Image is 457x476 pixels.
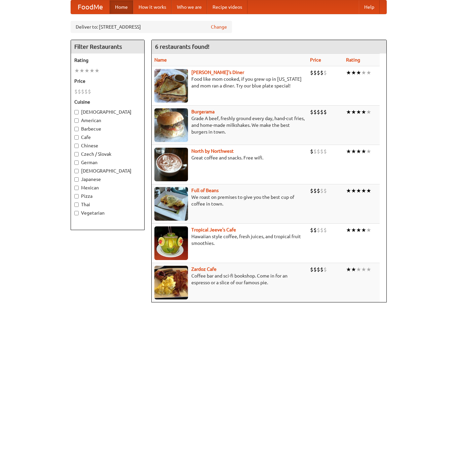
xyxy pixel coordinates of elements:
[154,76,305,89] p: Food like mom cooked, if you grew up in [US_STATE] and mom ran a diner. Try our blue plate special!
[74,142,141,149] label: Chinese
[207,0,247,14] a: Recipe videos
[320,108,323,116] li: $
[356,266,361,273] li: ★
[74,57,141,64] h5: Rating
[317,226,320,234] li: $
[346,57,360,63] a: Rating
[191,188,219,193] a: Full of Beans
[74,159,141,166] label: German
[310,108,313,116] li: $
[154,266,188,299] img: zardoz.jpg
[154,226,188,260] img: jeeves.jpg
[356,69,361,76] li: ★
[317,187,320,194] li: $
[361,187,366,194] li: ★
[74,168,141,174] label: [DEMOGRAPHIC_DATA]
[351,69,356,76] li: ★
[74,127,79,131] input: Barbecue
[74,109,141,115] label: [DEMOGRAPHIC_DATA]
[351,266,356,273] li: ★
[346,226,351,234] li: ★
[154,272,305,286] p: Coffee bar and sci-fi bookshop. Come in for an espresso or a slice of our famous pie.
[366,69,371,76] li: ★
[310,57,321,63] a: Price
[74,110,79,114] input: [DEMOGRAPHIC_DATA]
[346,108,351,116] li: ★
[361,148,366,155] li: ★
[361,108,366,116] li: ★
[351,108,356,116] li: ★
[71,0,110,14] a: FoodMe
[317,266,320,273] li: $
[361,226,366,234] li: ★
[366,148,371,155] li: ★
[110,0,133,14] a: Home
[191,70,244,75] a: [PERSON_NAME]'s Diner
[317,148,320,155] li: $
[356,148,361,155] li: ★
[356,108,361,116] li: ★
[211,24,227,30] a: Change
[191,266,217,272] a: Zardoz Cafe
[359,0,380,14] a: Help
[74,117,141,124] label: American
[84,88,88,95] li: $
[191,227,236,232] a: Tropical Jeeve's Cafe
[313,266,317,273] li: $
[94,67,100,74] li: ★
[310,148,313,155] li: $
[78,88,81,95] li: $
[74,78,141,84] h5: Price
[323,187,327,194] li: $
[74,194,79,198] input: Pizza
[154,154,305,161] p: Great coffee and snacks. Free wifi.
[310,187,313,194] li: $
[74,151,141,157] label: Czech / Slovak
[366,108,371,116] li: ★
[356,226,361,234] li: ★
[74,135,79,140] input: Cafe
[313,226,317,234] li: $
[346,69,351,76] li: ★
[346,266,351,273] li: ★
[154,148,188,181] img: north.jpg
[313,148,317,155] li: $
[74,177,79,182] input: Japanese
[74,125,141,132] label: Barbecue
[74,88,78,95] li: $
[317,69,320,76] li: $
[155,43,210,50] ng-pluralize: 6 restaurants found!
[313,69,317,76] li: $
[74,160,79,165] input: German
[89,67,94,74] li: ★
[323,108,327,116] li: $
[346,187,351,194] li: ★
[323,266,327,273] li: $
[88,88,91,95] li: $
[323,69,327,76] li: $
[71,40,144,53] h4: Filter Restaurants
[313,108,317,116] li: $
[74,210,141,216] label: Vegetarian
[351,226,356,234] li: ★
[351,187,356,194] li: ★
[310,226,313,234] li: $
[346,148,351,155] li: ★
[154,57,167,63] a: Name
[191,148,234,154] a: North by Northwest
[74,193,141,199] label: Pizza
[74,134,141,141] label: Cafe
[320,148,323,155] li: $
[74,203,79,207] input: Thai
[154,233,305,247] p: Hawaiian style coffee, fresh juices, and tropical fruit smoothies.
[74,201,141,208] label: Thai
[154,187,188,221] img: beans.jpg
[317,108,320,116] li: $
[191,109,215,114] a: Burgerama
[154,194,305,207] p: We roast on premises to give you the best cup of coffee in town.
